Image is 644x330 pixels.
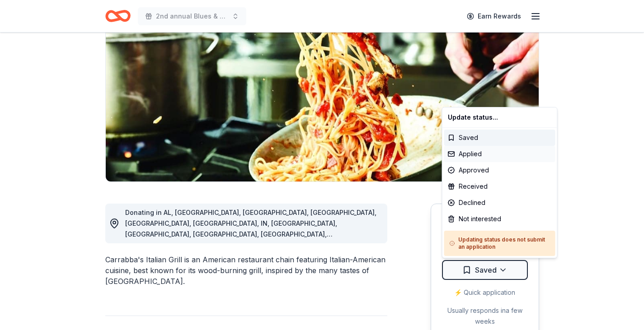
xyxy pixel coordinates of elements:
[444,130,555,146] div: Saved
[444,146,555,162] div: Applied
[444,109,555,125] div: Update status...
[444,195,555,211] div: Declined
[450,236,550,251] h5: Updating status does not submit an application
[444,178,555,195] div: Received
[444,211,555,227] div: Not interested
[444,162,555,178] div: Approved
[156,11,228,22] span: 2nd annual Blues & Brews Charity Crab Feast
